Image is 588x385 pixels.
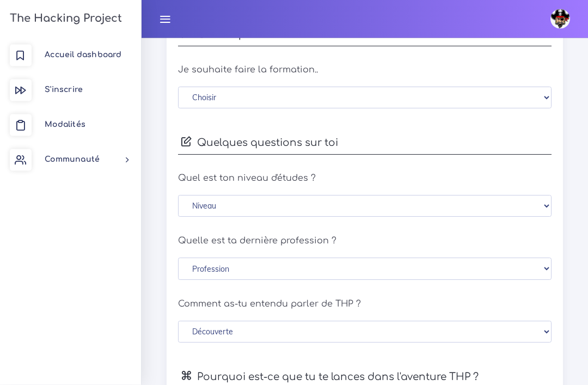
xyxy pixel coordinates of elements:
[45,86,83,94] span: S'inscrire
[550,9,570,29] img: avatar
[45,156,100,164] span: Communauté
[7,13,122,25] h3: The Hacking Project
[178,229,552,254] h5: Quelle est ta dernière profession ?
[45,51,121,59] span: Accueil dashboard
[178,166,552,192] h5: Quel est ton niveau d'études ?
[45,121,85,129] span: Modalités
[178,58,552,83] h5: Je souhaite faire la formation..
[178,292,552,317] h5: Comment as-tu entendu parler de THP ?
[546,3,578,35] a: avatar
[178,132,552,155] h4: Quelques questions sur toi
